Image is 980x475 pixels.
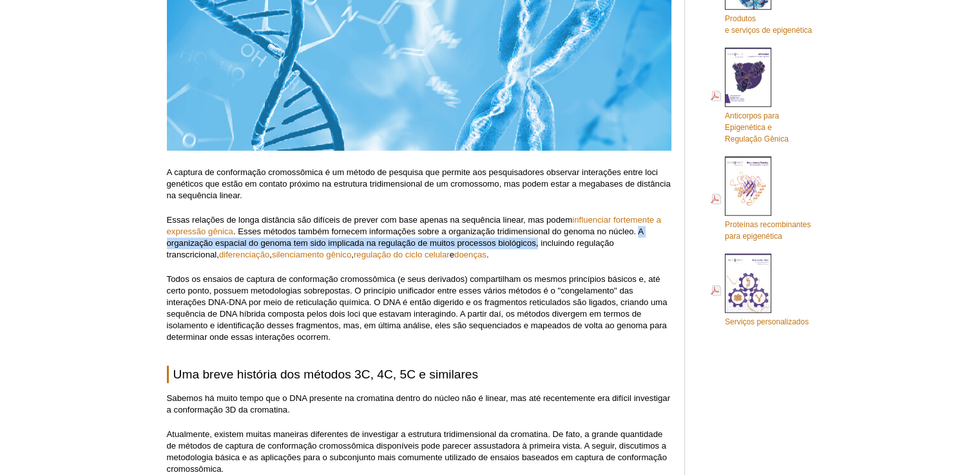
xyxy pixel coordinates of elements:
[725,220,811,229] font: Proteínas recombinantes
[167,429,667,474] font: Atualmente, existem muitas maneiras diferentes de investigar a estrutura tridimensional da cromat...
[725,254,771,313] img: Capa de serviços personalizados
[725,135,789,144] font: Regulação Gênica
[354,250,450,259] a: regulação do ciclo celular
[351,250,354,259] font: ,
[167,215,662,236] a: influenciar fortemente a expressão gênica
[272,250,351,259] a: silenciamento gênico
[725,14,756,23] font: Produtos
[711,252,809,329] a: Serviços personalizados
[167,215,573,225] font: Essas relações de longa distância são difíceis de prever com base apenas na sequência linear, mas...
[725,123,772,132] font: Epigenética e
[173,368,478,381] font: Uma breve história dos métodos 3C, 4C, 5C e similares
[725,111,779,120] font: Anticorpos para
[711,155,811,243] a: Proteínas recombinantespara epigenética
[725,48,771,107] img: Abs_epi_2015_capa_web_70x200
[725,232,782,241] font: para epigenética
[725,317,809,326] font: Serviços personalizados
[167,274,668,342] font: Todos os ensaios de captura de conformação cromossômica (e seus derivados) compartilham os mesmos...
[450,250,454,259] font: e
[725,26,812,35] font: e serviços de epigenética
[167,227,644,259] font: . Esses métodos também fornecem informações sobre a organização tridimensional do genoma no núcle...
[486,250,489,259] font: .
[711,46,789,146] a: Anticorpos paraEpigenética eRegulação Gênica
[454,250,486,259] a: doenças
[269,250,272,259] font: ,
[167,167,671,200] font: A captura de conformação cromossômica é um método de pesquisa que permite aos pesquisadores obser...
[725,156,771,216] img: Rec_prots_140604_capa_web_70x200
[219,250,269,259] a: diferenciação
[167,393,670,414] font: Sabemos há muito tempo que o DNA presente na cromatina dentro do núcleo não é linear, mas até rec...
